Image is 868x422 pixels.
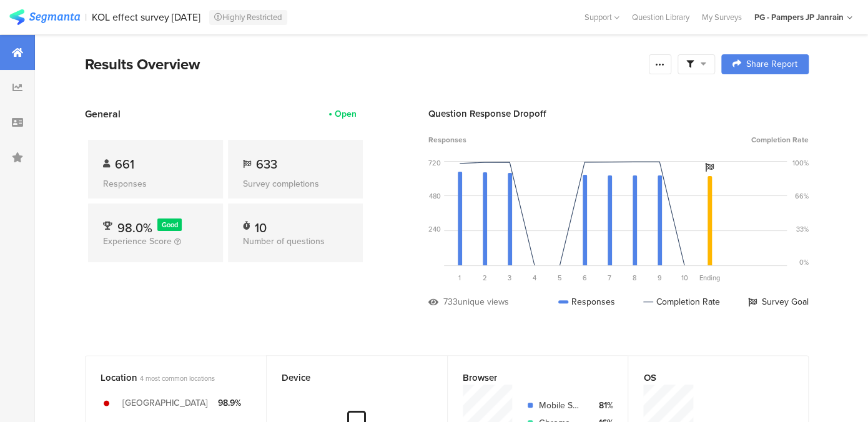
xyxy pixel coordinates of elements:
div: KOL effect survey [DATE] [92,11,200,23]
img: segmanta logo [9,9,80,25]
div: Highly Restricted [209,10,287,25]
div: 66% [795,191,809,201]
div: Support [584,7,619,27]
span: 4 most common locations [140,373,215,383]
div: 480 [429,191,441,201]
div: 733 [443,295,458,308]
span: 6 [583,273,587,283]
div: Device [282,371,412,385]
span: 3 [508,273,511,283]
span: Completion Rate [751,134,809,145]
div: Question Response Dropoff [428,107,809,120]
span: 7 [608,273,611,283]
div: Completion Rate [643,295,720,308]
div: [GEOGRAPHIC_DATA] [122,396,208,410]
div: 33% [796,224,809,234]
span: 8 [633,273,636,283]
div: Responses [103,177,208,190]
div: Open [335,107,357,120]
span: 1 [458,273,461,283]
div: 98.9% [218,396,241,410]
span: 661 [115,155,134,174]
span: 98.0% [117,218,152,237]
span: 2 [483,273,487,283]
span: Good [162,220,178,230]
div: Survey completions [243,177,348,190]
span: 633 [256,155,277,174]
div: Browser [463,371,593,385]
div: Ending [697,273,722,283]
span: Share Report [746,60,797,69]
div: 81% [591,399,613,412]
div: 100% [792,158,809,168]
span: 5 [558,273,562,283]
a: Question Library [626,11,696,23]
div: Results Overview [85,53,643,76]
span: Number of questions [243,235,325,248]
span: 10 [681,273,688,283]
div: Responses [558,295,615,308]
div: PG - Pampers JP Janrain [754,11,844,23]
div: unique views [458,295,509,308]
span: Responses [428,134,466,145]
div: Survey Goal [748,295,809,308]
div: 10 [255,218,267,231]
i: Survey Goal [705,163,714,172]
div: | [85,10,87,24]
div: Mobile Safari [539,399,581,412]
a: My Surveys [696,11,748,23]
div: 0% [799,257,809,267]
span: 4 [533,273,536,283]
div: 240 [428,224,441,234]
span: Experience Score [103,235,172,248]
div: 720 [428,158,441,168]
div: OS [643,371,772,385]
span: General [85,107,121,121]
span: 9 [658,273,662,283]
div: Location [101,371,230,385]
